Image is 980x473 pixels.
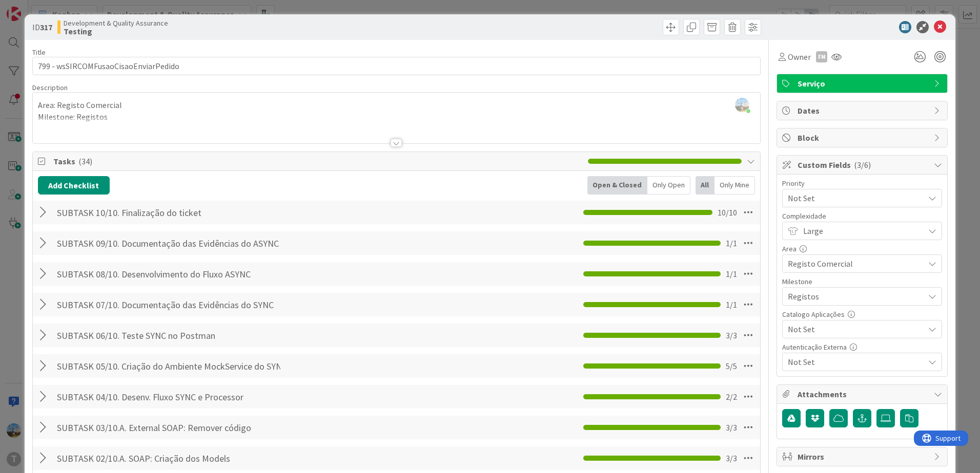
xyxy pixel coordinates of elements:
span: ID [32,21,52,33]
span: ( 34 ) [78,156,92,166]
input: Add Checklist... [53,418,284,437]
span: Large [803,224,919,238]
div: Only Open [647,176,690,195]
div: Open & Closed [587,176,647,195]
span: Registo Comercial [788,256,919,271]
span: 5 / 5 [726,360,737,372]
span: Description [32,83,68,92]
input: Add Checklist... [53,265,284,283]
div: Only Mine [714,176,755,195]
span: Not Set [788,322,919,336]
div: Priority [782,180,942,187]
input: Add Checklist... [53,203,284,222]
div: All [696,176,714,195]
b: 317 [40,22,52,32]
div: Catalogo Aplicações [782,311,942,318]
span: 1 / 1 [726,298,737,311]
span: Registos [788,289,919,304]
span: Tasks [53,155,583,167]
span: 3 / 3 [726,421,737,434]
span: 1 / 1 [726,268,737,280]
span: 10 / 10 [718,206,737,219]
p: Milestone: Registos [38,111,755,123]
b: Testing [64,27,168,35]
div: Autenticação Externa [782,343,942,351]
input: Add Checklist... [53,326,284,345]
p: Area: Registo Comercial [38,99,755,111]
span: Block [798,132,929,144]
input: Add Checklist... [53,388,284,406]
span: Support [22,2,47,14]
span: 1 / 1 [726,237,737,249]
button: Add Checklist [38,176,110,195]
input: Add Checklist... [53,449,284,467]
input: Add Checklist... [53,234,284,252]
span: Owner [788,51,811,63]
div: FM [816,51,827,62]
input: type card name here... [32,57,761,75]
span: 2 / 2 [726,391,737,403]
span: Not Set [788,355,919,369]
span: Attachments [798,388,929,400]
span: 3 / 3 [726,329,737,341]
label: Title [32,48,46,57]
div: Complexidade [782,212,942,220]
span: Mirrors [798,450,929,463]
span: Custom Fields [798,159,929,171]
span: Development & Quality Assurance [64,19,168,27]
img: rbRSAc01DXEKpQIPCc1LpL06ElWUjD6K.png [735,98,749,112]
span: ( 3/6 ) [854,160,871,170]
input: Add Checklist... [53,357,284,375]
div: Area [782,245,942,252]
span: Not Set [788,191,919,205]
span: Dates [798,104,929,117]
span: 3 / 3 [726,452,737,464]
div: Milestone [782,278,942,285]
span: Serviço [798,77,929,90]
input: Add Checklist... [53,295,284,314]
